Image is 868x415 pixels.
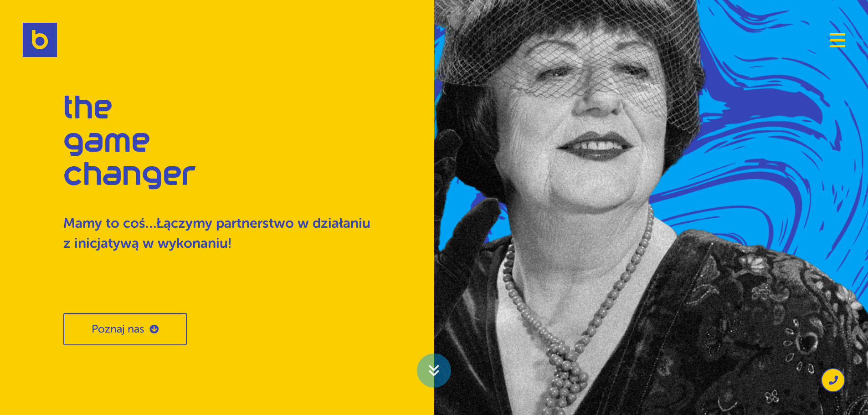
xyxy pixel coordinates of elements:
[830,33,845,47] button: Navigation
[92,323,144,335] span: Poznaj nas
[63,215,370,251] strong: Mamy to coś…Łączymy partnerstwo w działaniu z inicjatywą w wykonaniu!
[63,313,187,345] a: Poznaj nas
[23,23,57,57] img: Brandoo Group
[63,93,373,193] h1: the game changer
